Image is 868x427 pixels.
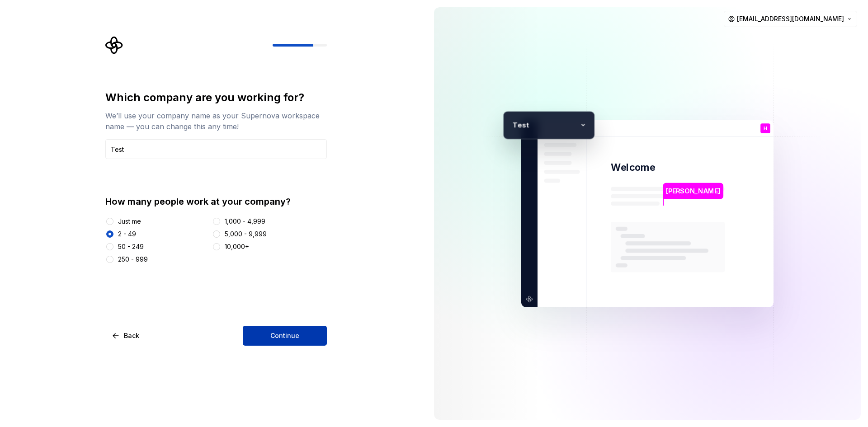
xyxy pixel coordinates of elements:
span: [EMAIL_ADDRESS][DOMAIN_NAME] [737,14,844,23]
div: 50 - 249 [118,242,144,251]
div: 2 - 49 [118,230,136,239]
div: How many people work at your company? [105,195,327,208]
span: Continue [270,331,299,340]
div: Which company are you working for? [105,90,327,105]
div: 5,000 - 9,999 [225,230,267,239]
div: 250 - 999 [118,255,148,264]
div: 10,000+ [225,242,249,251]
button: Continue [243,326,327,346]
p: est [518,119,576,131]
div: Just me [118,217,141,226]
button: Back [105,326,147,346]
input: Company name [105,139,327,159]
p: [PERSON_NAME] [666,186,720,196]
button: [EMAIL_ADDRESS][DOMAIN_NAME] [724,11,857,27]
svg: Supernova Logo [105,36,123,54]
div: 1,000 - 4,999 [225,217,265,226]
p: H [764,126,767,131]
span: Back [124,331,139,340]
div: We’ll use your company name as your Supernova workspace name — you can change this any time! [105,110,327,132]
p: Welcome [611,161,655,174]
p: T [508,119,517,131]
